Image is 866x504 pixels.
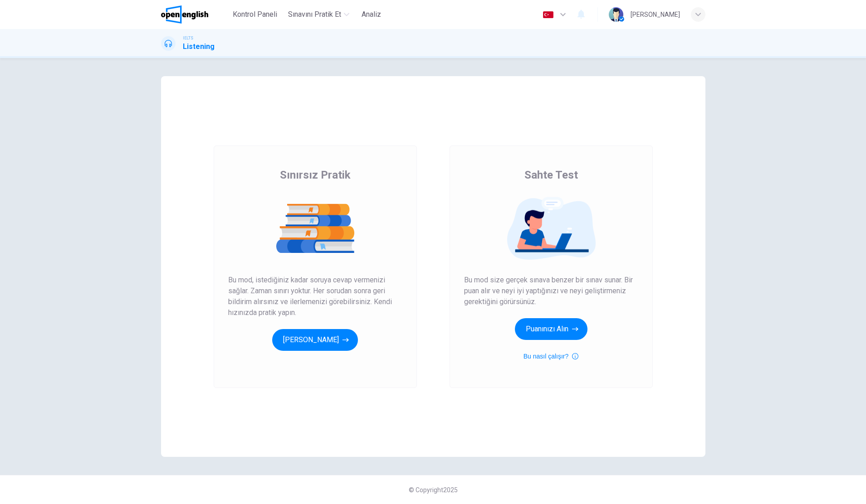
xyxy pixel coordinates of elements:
a: OpenEnglish logo [161,5,230,24]
span: Kontrol Paneli [233,9,277,20]
button: Puanınızı Alın [515,318,587,340]
button: Bu nasıl çalışır? [524,351,579,362]
span: Sınırsız Pratik [280,168,351,182]
span: Sınavını Pratik Et [288,9,341,20]
img: tr [543,11,554,18]
h1: Listening [183,41,215,52]
img: OpenEnglish logo [161,5,209,24]
span: IELTS [183,35,193,41]
span: Sahte Test [524,168,578,182]
button: Kontrol Paneli [229,6,281,23]
button: [PERSON_NAME] [272,329,358,351]
button: Sınavını Pratik Et [284,6,353,23]
span: Bu mod size gerçek sınava benzer bir sınav sunar. Bir puan alır ve neyi iyi yaptığınızı ve neyi g... [464,275,638,307]
span: Analiz [362,9,381,20]
button: Analiz [357,6,386,23]
span: © Copyright 2025 [409,486,458,494]
img: Profile picture [609,7,623,22]
div: [PERSON_NAME] [631,9,680,20]
span: Bu mod, istediğiniz kadar soruya cevap vermenizi sağlar. Zaman sınırı yoktur. Her sorudan sonra g... [228,275,402,318]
